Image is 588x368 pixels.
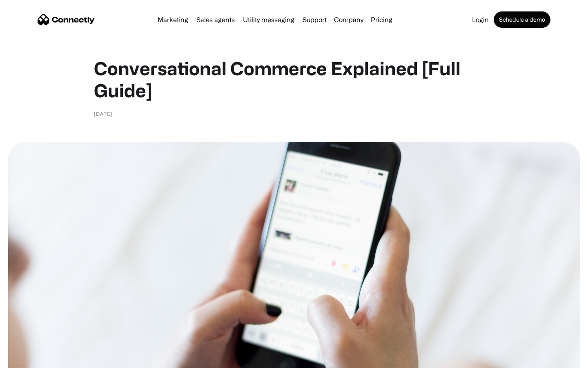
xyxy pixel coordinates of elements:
a: Sales agents [193,16,238,23]
a: home [38,13,95,26]
h1: Conversational Commerce Explained [Full Guide] [94,57,494,101]
ul: Language list [16,354,49,365]
aside: Language selected: English [8,354,49,365]
a: Pricing [367,16,396,23]
a: Support [299,16,330,23]
a: Schedule a demo [494,11,550,28]
a: Login [469,16,492,23]
div: [DATE] [94,110,113,118]
div: Company [334,14,363,25]
a: Marketing [154,16,192,23]
div: Company [332,14,366,25]
a: Utility messaging [240,16,298,23]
